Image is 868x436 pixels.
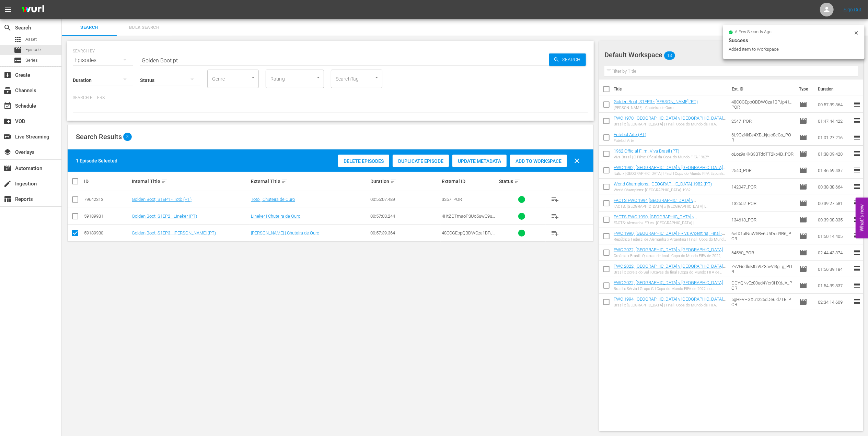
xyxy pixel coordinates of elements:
span: Series [14,56,22,64]
td: 00:57:39.364 [815,96,853,113]
td: 01:54:39.837 [815,277,853,294]
span: Update Metadata [452,158,507,164]
span: Episode [799,166,807,174]
span: Overlays [3,148,12,156]
span: Episode [799,117,807,125]
span: Episode [799,183,807,191]
span: Bulk Search [121,24,167,32]
span: clear [573,157,581,165]
div: [PERSON_NAME] | Chuteira de Ouro [614,106,698,110]
div: Status [499,177,545,185]
span: 4HtZGTmaoP3Uo5uwC9uoex_POR [442,214,495,224]
span: reorder [853,117,861,125]
td: 01:50:14.405 [815,228,853,244]
td: 134613_POR [729,211,797,228]
span: Episode [14,46,22,54]
a: Futebol Arte (PT) [614,132,646,137]
button: Open [373,74,380,81]
span: reorder [853,232,861,240]
div: Brasil x Coreia do Sul | Oitavas de final | Copa do Mundo FIFA de 2022, no [GEOGRAPHIC_DATA] | Jo... [614,270,726,275]
div: 59189931 [84,214,130,219]
td: 5gHFVHGXu1z25dDe6id7TE_POR [729,294,797,310]
a: FWC 1990, [GEOGRAPHIC_DATA] FR vs Argentina, Final - FMR (PT) [614,231,725,241]
div: Futebol Arte [614,138,646,143]
span: Episode [799,216,807,224]
span: playlist_add [551,195,559,204]
button: Open Feedback Widget [856,198,868,239]
a: Golden Boot, S1EP1 - Totò (PT) [132,197,192,202]
a: 1962 Official Film, Viva Brasil (PT) [614,148,679,154]
span: Automation [3,164,12,172]
td: 01:01:27.216 [815,129,853,146]
td: 01:46:59.437 [815,162,853,179]
span: Channels [3,86,12,95]
span: 13 [664,48,675,63]
span: Episode [799,281,807,290]
span: Duplicate Episode [393,158,449,164]
td: GGYQNvEz80ud4Ycr0HXdJA_POR [729,277,797,294]
a: Golden Boot, S1EP3 - [PERSON_NAME] (PT) [614,99,698,104]
span: reorder [853,281,861,289]
div: Duration [370,177,440,185]
button: clear [569,153,585,169]
span: Asset [25,36,37,43]
span: Ingestion [3,180,12,188]
a: Golden Boot, S1EP2 - Lineker (PT) [132,214,197,219]
a: [PERSON_NAME] | Chuteira de Ouro [251,230,319,235]
span: Episode [799,232,807,240]
td: 64560_POR [729,244,797,261]
a: FWC 2022, [GEOGRAPHIC_DATA] v [GEOGRAPHIC_DATA] (PT) [614,264,726,274]
span: VOD [3,117,12,125]
span: reorder [853,199,861,207]
div: 00:57:39.364 [370,230,440,235]
div: 00:56:07.489 [370,197,440,202]
span: reorder [853,248,861,256]
span: 3267_POR [442,197,462,202]
span: reorder [853,166,861,174]
td: 142047_POR [729,179,797,195]
span: Series [25,57,38,64]
span: menu [4,5,12,14]
span: Reports [3,195,12,203]
th: Title [614,80,728,99]
span: Episode [25,46,41,53]
div: Itália x [GEOGRAPHIC_DATA] | Final | Copa do Mundo FIFA Espanha 1982 | [PERSON_NAME] completa [614,171,726,176]
span: reorder [853,133,861,141]
span: Episode [799,249,807,257]
td: 01:38:09.420 [815,146,853,162]
span: reorder [853,215,861,223]
td: 00:38:38.664 [815,179,853,195]
span: a few seconds ago [735,29,772,35]
div: Internal Title [132,177,249,185]
span: sort [390,178,396,184]
a: FWC 1994, [GEOGRAPHIC_DATA] v [GEOGRAPHIC_DATA], Final - FMR (PT) [614,296,726,307]
button: playlist_add [547,208,563,225]
div: FACTS: Alemanha FR vs. [GEOGRAPHIC_DATA] | [GEOGRAPHIC_DATA] 1990 [614,221,726,225]
span: Add to Workspace [510,158,567,164]
td: 2547_POR [729,113,797,129]
div: External ID [442,179,497,184]
th: Duration [814,80,855,99]
a: FWC 1982, [GEOGRAPHIC_DATA] v [GEOGRAPHIC_DATA] FR, Final - FMR (PT) [614,165,726,175]
span: Episode [799,265,807,273]
div: World Champions: [GEOGRAPHIC_DATA] 1982 [614,188,712,192]
div: 00:57:03.244 [370,214,440,219]
span: sort [514,178,520,184]
div: 1 Episode Selected [76,157,117,164]
span: playlist_add [551,229,559,237]
div: Viva Brasil | O Filme Oficial da Copa do Mundo FIFA 1962™ [614,155,709,159]
a: FWC 2022, [GEOGRAPHIC_DATA] v [GEOGRAPHIC_DATA], Group Stage - FMR (PT) [614,280,726,290]
a: World Champions: [GEOGRAPHIC_DATA] 1982 (PT) [614,181,712,186]
div: Added Item to Workspace [729,46,852,53]
a: Totò | Chuteira de Ouro [251,197,295,202]
span: reorder [853,182,861,191]
button: Search [549,53,586,66]
button: Open [250,74,256,81]
span: Search [559,53,586,66]
span: Episode [799,199,807,207]
div: Episodes [73,51,133,70]
span: playlist_add [551,212,559,220]
span: Search Results [76,133,122,141]
th: Ext. ID [728,80,795,99]
span: reorder [853,100,861,108]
